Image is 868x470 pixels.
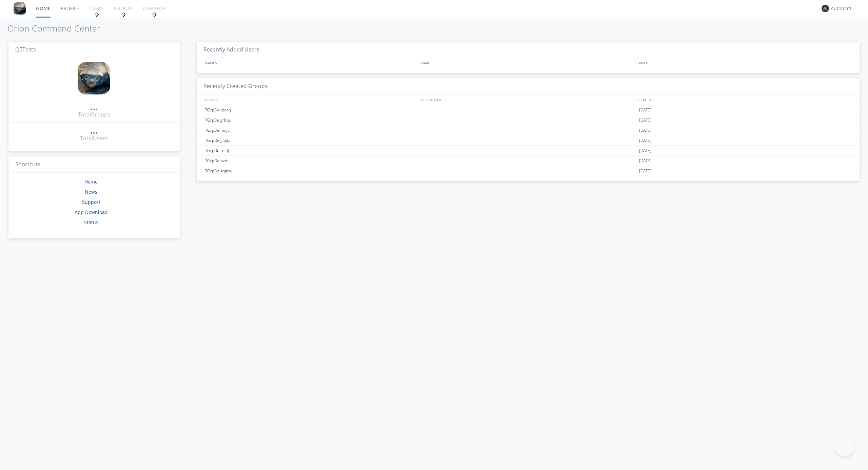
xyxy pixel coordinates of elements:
[94,12,99,17] img: spin.svg
[80,134,108,142] div: Total Users
[90,127,98,134] a: ...
[635,58,853,68] div: JOINED
[418,58,635,68] div: EMAIL
[831,5,856,12] div: Automation+0004
[822,5,829,12] img: 373638.png
[8,156,180,173] h3: Shortcuts
[197,146,860,156] a: TGrpDelrqlbj[DATE]
[203,156,419,166] div: TGrpDeloztej
[639,115,651,125] span: [DATE]
[203,135,419,145] div: TGrpDelgnjda
[90,103,98,111] a: ...
[152,12,157,17] img: spin.svg
[85,189,97,195] a: News
[82,199,100,205] a: Support
[203,115,419,125] div: TGrpDelgrbpj
[90,127,98,133] div: ...
[639,135,651,146] span: [DATE]
[203,125,419,135] div: TGrpDelmdjvf
[635,95,853,105] div: CREATED
[121,12,126,17] img: spin.svg
[639,156,651,166] span: [DATE]
[197,78,860,95] h3: Recently Created Groups
[639,166,651,176] span: [DATE]
[197,156,860,166] a: TGrpDeloztej[DATE]
[639,105,651,115] span: [DATE]
[90,103,98,110] div: ...
[78,62,110,94] img: 8ff700cf5bab4eb8a436322861af2272
[203,166,419,176] div: TGrpDelaqgow
[639,146,651,156] span: [DATE]
[418,95,635,105] div: SYSTEM_NAME
[203,146,419,155] div: TGrpDelrqlbj
[14,2,26,15] img: 8ff700cf5bab4eb8a436322861af2272
[197,125,860,135] a: TGrpDelmdjvf[DATE]
[197,105,860,115] a: TGrpDelqtosq[DATE]
[834,436,854,456] iframe: Toggle Customer Support
[639,125,651,135] span: [DATE]
[203,58,416,68] div: NAMES
[84,178,98,185] a: Home
[78,111,110,119] div: Total Groups
[203,105,419,115] div: TGrpDelqtosq
[197,166,860,176] a: TGrpDelaqgow[DATE]
[15,46,36,53] span: QETests
[197,115,860,125] a: TGrpDelgrbpj[DATE]
[84,219,98,226] a: Status
[75,209,108,215] a: App Download
[203,95,416,105] div: GROUPS
[197,135,860,146] a: TGrpDelgnjda[DATE]
[197,42,860,58] h3: Recently Added Users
